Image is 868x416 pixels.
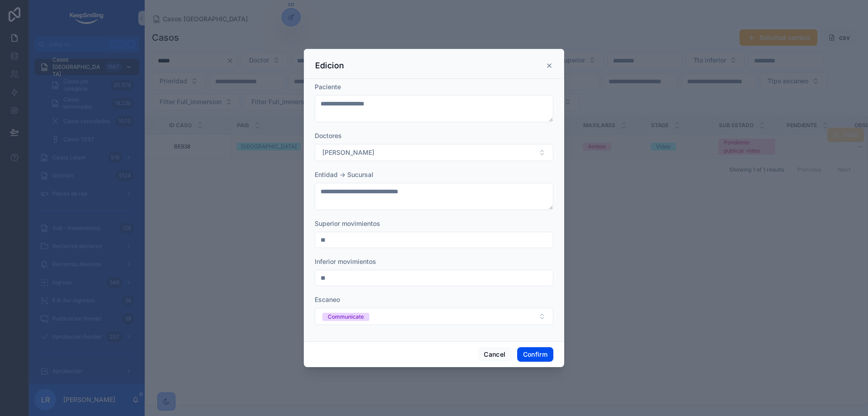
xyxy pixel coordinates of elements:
h3: Edicion [315,60,344,71]
button: Select Button [315,144,553,161]
span: Entidad -> Sucursal [315,171,373,178]
button: Cancel [478,347,511,362]
span: Superior movimientos [315,220,380,227]
span: Doctores [315,132,342,139]
span: Inferior movimientos [315,258,376,265]
span: [PERSON_NAME] [322,148,374,157]
span: Escaneo [315,296,340,303]
button: Confirm [517,347,553,362]
div: Communicate [328,313,364,321]
span: Paciente [315,83,341,91]
button: Select Button [315,308,553,325]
